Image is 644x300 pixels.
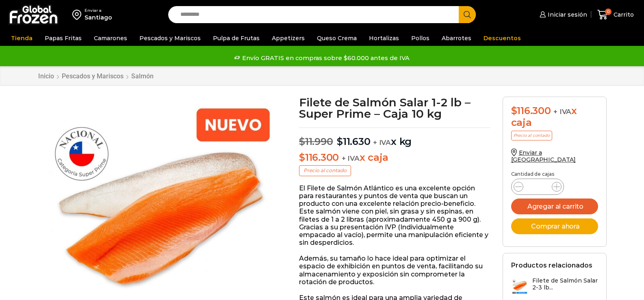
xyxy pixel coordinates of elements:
[532,277,598,291] h3: Filete de Salmón Salar 2-3 lb...
[41,30,86,46] a: Papas Fritas
[61,72,124,80] a: Pescados y Mariscos
[459,6,476,23] button: Search button
[538,6,587,23] a: Iniciar sesión
[299,255,490,286] p: Además, su tamaño lo hace ideal para optimizar el espacio de exhibición en puntos de venta, facil...
[605,9,611,15] span: 0
[209,30,264,46] a: Pulpa de Frutas
[299,165,351,176] p: Precio al contado
[479,30,525,46] a: Descuentos
[38,72,154,80] nav: Breadcrumb
[90,30,131,46] a: Camarones
[268,30,309,46] a: Appetizers
[131,72,154,80] a: Salmón
[511,149,576,163] a: Enviar a [GEOGRAPHIC_DATA]
[511,105,517,117] span: $
[595,5,636,24] a: 0 Carrito
[85,8,112,13] div: Enviar a
[299,136,333,147] bdi: 11.990
[337,136,370,147] bdi: 11.630
[342,154,360,162] span: + IVA
[299,127,490,148] p: x kg
[72,8,85,22] img: address-field-icon.svg
[511,277,598,295] a: Filete de Salmón Salar 2-3 lb...
[299,97,490,119] h1: Filete de Salmón Salar 1-2 lb – Super Prime – Caja 10 kg
[7,30,37,46] a: Tienda
[299,136,305,147] span: $
[299,152,490,164] p: x caja
[511,261,592,269] h2: Productos relacionados
[438,30,475,46] a: Abarrotes
[38,72,54,80] a: Inicio
[365,30,403,46] a: Hortalizas
[299,184,490,247] p: El Filete de Salmón Atlántico es una excelente opción para restaurantes y puntos de venta que bus...
[611,11,634,19] span: Carrito
[337,136,343,147] span: $
[530,181,545,192] input: Product quantity
[135,30,205,46] a: Pescados y Mariscos
[407,30,434,46] a: Pollos
[373,138,391,147] span: + IVA
[511,131,552,140] p: Precio al contado
[546,11,587,19] span: Iniciar sesión
[299,151,305,163] span: $
[299,151,339,163] bdi: 116.300
[511,105,598,129] div: x caja
[511,218,598,234] button: Comprar ahora
[511,199,598,214] button: Agregar al carrito
[313,30,361,46] a: Queso Crema
[85,13,112,22] div: Santiago
[511,105,551,117] bdi: 116.300
[553,108,571,116] span: + IVA
[511,171,598,177] p: Cantidad de cajas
